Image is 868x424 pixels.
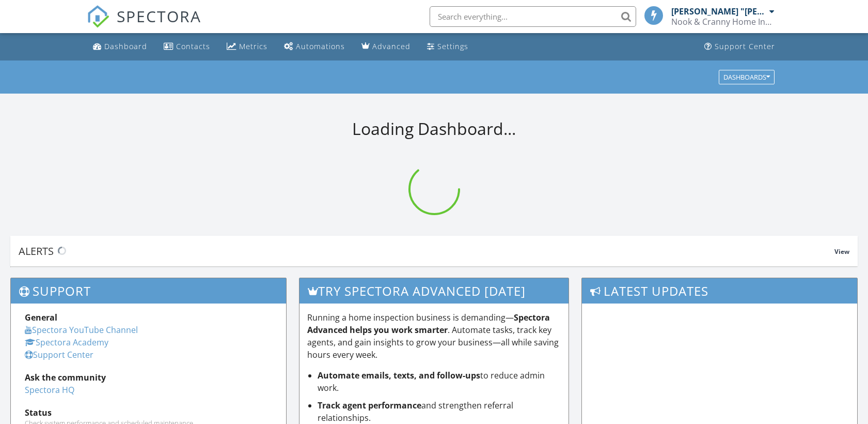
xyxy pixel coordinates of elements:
h3: Support [11,278,286,304]
a: Spectora YouTube Channel [25,324,138,336]
a: Contacts [160,37,214,56]
h3: Latest Updates [582,278,857,304]
a: Support Center [25,349,93,360]
a: Spectora HQ [25,384,74,396]
div: Ask the community [25,371,272,384]
a: Support Center [700,37,779,56]
div: Dashboards [723,73,770,81]
div: [PERSON_NAME] "[PERSON_NAME]" [PERSON_NAME] [671,6,767,17]
a: Automations (Basic) [280,37,349,56]
strong: Spectora Advanced helps you work smarter [307,312,550,336]
strong: Track agent performance [318,400,421,411]
a: Settings [423,37,472,56]
strong: Automate emails, texts, and follow-ups [318,370,480,381]
a: Advanced [357,37,415,56]
a: SPECTORA [87,14,201,36]
div: Dashboard [104,41,147,51]
img: The Best Home Inspection Software - Spectora [87,5,109,28]
input: Search everything... [430,6,636,27]
strong: General [25,312,57,323]
div: Contacts [176,41,210,51]
li: and strengthen referral relationships. [318,399,561,424]
p: Running a home inspection business is demanding— . Automate tasks, track key agents, and gain ins... [307,311,561,361]
span: View [834,247,849,256]
div: Automations [296,41,345,51]
div: Metrics [239,41,267,51]
div: Nook & Cranny Home Inspections Ltd. [671,17,775,27]
div: Settings [437,41,468,51]
h3: Try spectora advanced [DATE] [299,278,569,304]
div: Alerts [19,244,834,258]
div: Status [25,406,272,419]
span: SPECTORA [117,5,201,27]
li: to reduce admin work. [318,369,561,394]
a: Dashboard [89,37,151,56]
button: Dashboards [719,70,775,84]
div: Advanced [372,41,411,51]
a: Spectora Academy [25,337,108,348]
div: Support Center [715,41,775,51]
a: Metrics [223,37,272,56]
